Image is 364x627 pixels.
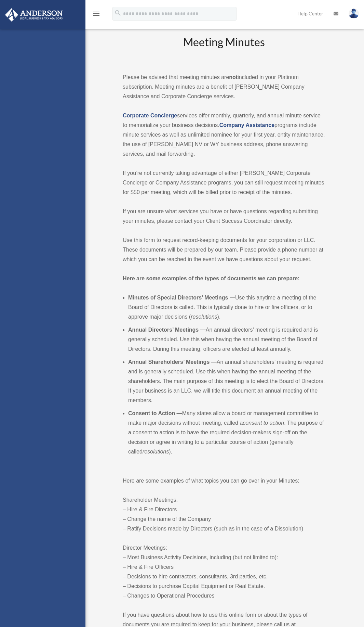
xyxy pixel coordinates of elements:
p: Please be advised that meeting minutes are included in your Platinum subscription. Meeting minute... [123,73,325,101]
em: resolutions [191,314,217,320]
p: services offer monthly, quarterly, and annual minute service to memorialize your business decisio... [123,111,325,159]
em: resolutions [143,449,169,455]
p: Here are some examples of what topics you can go over in your Minutes: [123,476,325,486]
li: An annual shareholders’ meeting is required and is generally scheduled. Use this when having the ... [128,357,325,405]
b: Minutes of Special Directors’ Meetings — [128,295,235,300]
img: User Pic [349,9,359,18]
strong: Here are some examples of the types of documents we can prepare: [123,276,300,281]
i: search [114,9,122,17]
b: Annual Directors’ Meetings — [128,327,206,333]
strong: not [229,74,238,80]
a: Corporate Concierge [123,113,177,118]
img: Anderson Advisors Platinum Portal [3,8,65,22]
a: menu [92,12,100,18]
b: Consent to Action — [128,410,182,416]
li: Many states allow a board or management committee to make major decisions without meeting, called... [128,409,325,457]
h2: Meeting Minutes [123,35,325,63]
a: Company Assistance [219,122,274,128]
p: Use this form to request record-keeping documents for your corporation or LLC. These documents wi... [123,235,325,264]
em: action [270,420,284,426]
p: Director Meetings: – Most Business Activity Decisions, including (but not limited to): – Hire & F... [123,543,325,601]
em: consent to [243,420,268,426]
i: menu [92,10,100,18]
li: An annual directors’ meeting is required and is generally scheduled. Use this when having the ann... [128,325,325,354]
p: If you are unsure what services you have or have questions regarding submitting your minutes, ple... [123,207,325,226]
p: Shareholder Meetings: – Hire & Fire Directors – Change the name of the Company – Ratify Decisions... [123,495,325,534]
b: Annual Shareholders’ Meetings — [128,359,217,365]
p: If you’re not currently taking advantage of either [PERSON_NAME] Corporate Concierge or Company A... [123,168,325,197]
li: Use this anytime a meeting of the Board of Directors is called. This is typically done to hire or... [128,293,325,322]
